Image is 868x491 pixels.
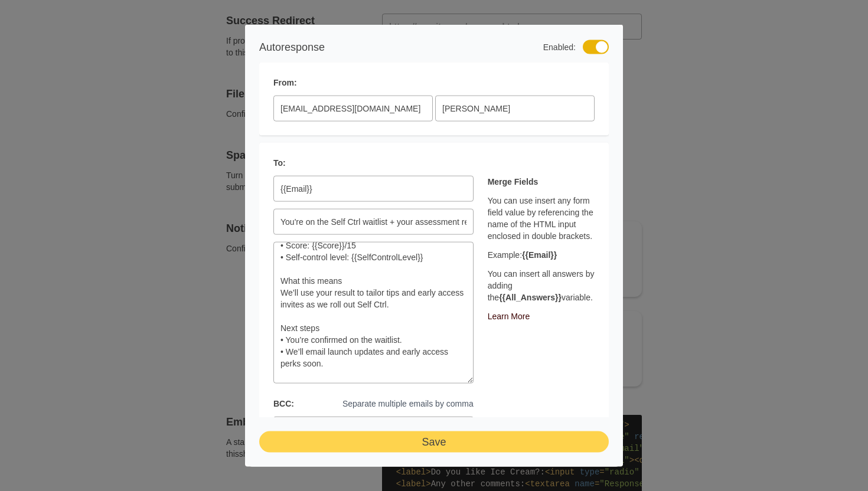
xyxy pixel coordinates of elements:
a: Learn More [488,312,530,321]
p: You can insert all answers by adding the variable. [488,268,595,303]
h2: Autoresponse [259,39,325,55]
h4: From: [273,77,595,89]
strong: BCC: [273,398,294,410]
strong: {{All_Answers}} [499,293,562,302]
p: Example: [488,249,595,261]
span: Separate multiple emails by comma [342,398,474,410]
div: Enabled: [543,40,609,54]
input: Marcus Herron [435,96,595,122]
input: herron.marcus9@gmail.com [273,96,433,122]
button: Save [259,431,609,452]
input: Subject [273,209,474,235]
h4: Merge Fields [488,176,595,188]
p: You can use insert any form field value by referencing the name of the HTML input enclosed in dou... [488,195,595,242]
textarea: Hi {{Name}}, Thanks for taking the Self Ctrl pre-launch assessment! Your results • Score: {{Score... [273,242,474,384]
input: Email [273,176,474,202]
strong: {{Email}} [522,250,557,260]
h4: To: [273,157,474,169]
